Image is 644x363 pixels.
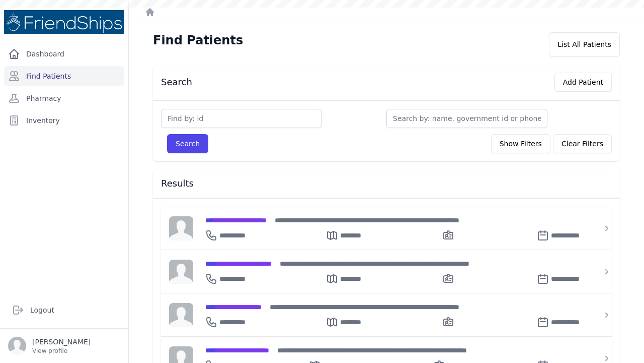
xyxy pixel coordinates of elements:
[4,110,124,131] a: Inventory
[161,177,612,190] h3: Results
[549,32,620,56] div: List All Patients
[8,300,120,320] a: Logout
[8,337,120,355] a: [PERSON_NAME] View profile
[169,303,193,327] img: person-242608b1a05df3501eefc295dc1bc67a.jpg
[4,10,124,34] img: Medical Missions EMR
[4,44,124,64] a: Dashboard
[4,66,124,86] a: Find Patients
[4,88,124,108] a: Pharmacy
[169,216,193,240] img: person-242608b1a05df3501eefc295dc1bc67a.jpg
[161,76,192,88] h3: Search
[386,109,547,128] input: Search by: name, government id or phone
[153,32,243,48] h1: Find Patients
[491,134,550,153] button: Show Filters
[32,347,91,355] p: View profile
[161,109,322,128] input: Find by: id
[167,134,208,153] button: Search
[554,73,612,92] button: Add Patient
[32,337,91,347] p: [PERSON_NAME]
[553,134,612,153] button: Clear Filters
[169,260,193,284] img: person-242608b1a05df3501eefc295dc1bc67a.jpg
